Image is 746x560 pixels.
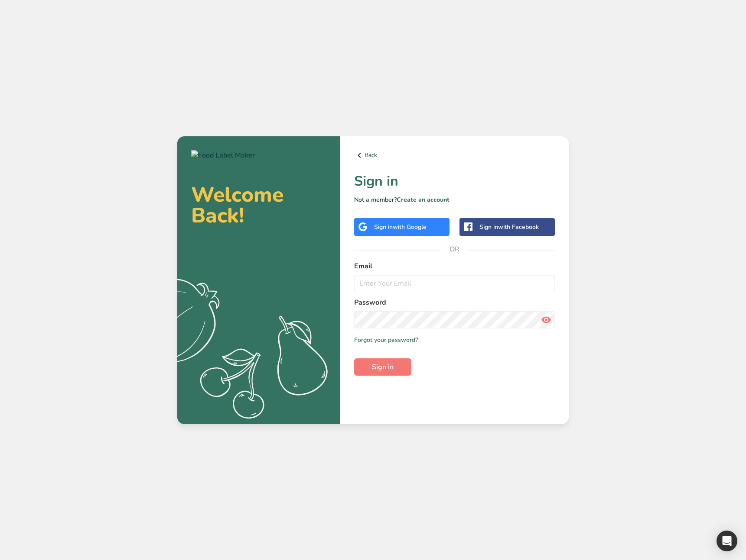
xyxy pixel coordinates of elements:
div: Open Intercom Messenger [717,531,737,551]
span: Sign in [372,362,394,372]
h1: Sign in [354,171,555,192]
a: Create an account [397,196,450,204]
label: Email [354,261,555,271]
input: Enter Your Email [354,275,555,292]
img: Food Label Maker [191,150,255,161]
a: Forgot your password? [354,335,418,344]
span: OR [442,236,468,262]
div: Sign in [374,222,427,232]
button: Sign in [354,358,411,376]
label: Password [354,297,555,308]
h2: Welcome Back! [191,184,326,226]
span: with Facebook [498,223,539,231]
span: with Google [393,223,427,231]
a: Back [354,150,555,161]
p: Not a member? [354,195,555,204]
div: Sign in [479,222,539,232]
